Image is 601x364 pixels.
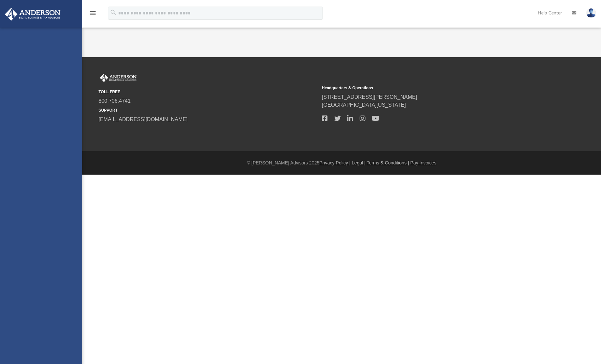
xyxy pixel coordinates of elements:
[322,94,417,100] a: [STREET_ADDRESS][PERSON_NAME]
[99,89,317,95] small: TOLL FREE
[82,160,601,166] div: © [PERSON_NAME] Advisors 2025
[110,9,117,16] i: search
[320,160,351,165] a: Privacy Policy |
[89,9,97,17] i: menu
[99,117,188,122] a: [EMAIL_ADDRESS][DOMAIN_NAME]
[3,8,62,21] img: Anderson Advisors Platinum Portal
[89,12,97,17] a: menu
[586,8,596,18] img: User Pic
[99,98,131,104] a: 800.706.4741
[322,102,406,108] a: [GEOGRAPHIC_DATA][US_STATE]
[322,85,541,91] small: Headquarters & Operations
[99,74,138,82] img: Anderson Advisors Platinum Portal
[352,160,366,165] a: Legal |
[410,160,436,165] a: Pay Invoices
[99,107,317,113] small: SUPPORT
[367,160,409,165] a: Terms & Conditions |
